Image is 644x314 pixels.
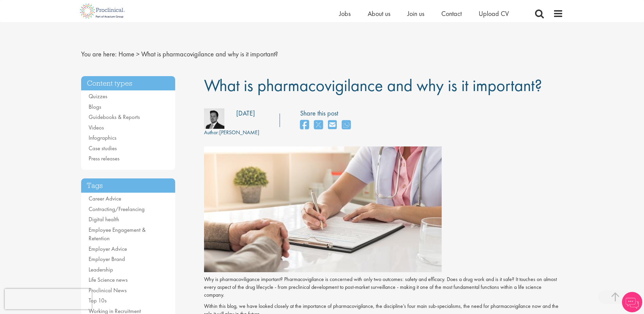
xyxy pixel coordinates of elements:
[368,9,390,18] a: About us
[89,215,119,223] a: Digital health
[89,134,116,141] a: Infographics
[622,292,642,312] img: Chatbot
[204,129,259,137] div: [PERSON_NAME]
[89,266,113,273] a: Leadership
[118,50,134,58] a: breadcrumb link
[89,297,107,304] a: Top 10s
[300,108,354,118] label: Share this post
[81,178,176,193] h3: Tags
[89,113,140,121] a: Guidebooks & Reports
[342,118,351,133] a: share on whats app
[81,50,117,58] span: You are here:
[89,155,119,162] a: Press releases
[89,226,146,242] a: Employee Engagement & Retention
[89,124,104,131] a: Videos
[141,50,278,58] span: What is pharmacovigilance and why is it important?
[204,74,542,96] span: What is pharmacovigilance and why is it important?
[89,245,127,252] a: Employer Advice
[204,108,224,129] img: 5e1a95ea-d6c7-48fb-5060-08d5c217fec2
[314,118,323,133] a: share on twitter
[236,108,255,118] div: [DATE]
[204,276,563,299] p: Why is pharmacoviligance important? Pharmacovigilance is concerned with only two outcomes: safety...
[479,9,509,18] a: Upload CV
[136,50,140,58] span: >
[328,118,337,133] a: share on email
[89,92,107,100] a: Quizzes
[300,118,309,133] a: share on facebook
[204,129,219,136] span: Author:
[89,103,101,110] a: Blogs
[89,276,128,283] a: Life Science news
[441,9,462,18] a: Contact
[407,9,424,18] a: Join us
[339,9,351,18] a: Jobs
[89,286,127,294] a: Proclinical News
[89,195,121,202] a: Career Advice
[5,289,92,309] iframe: reCAPTCHA
[81,76,176,91] h3: Content types
[89,255,125,263] a: Employer Brand
[89,205,145,213] a: Contracting/Freelancing
[89,144,117,152] a: Case studies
